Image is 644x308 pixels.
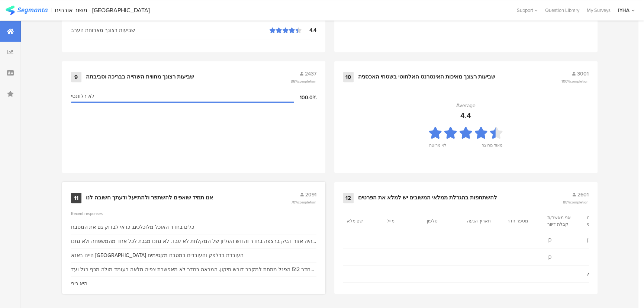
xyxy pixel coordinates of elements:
div: אנו תמיד שואפים להשתפר ולהתייעל ודעתך חשובה לנו [86,194,213,202]
span: completion [298,199,316,205]
div: 11 [71,193,81,203]
div: Support [517,4,538,16]
span: כן [587,236,620,244]
div: שביעות רצונך מאיכות האינטרנט האלחוטי בשטחי האכסניה [358,73,495,81]
section: תאריך הגעה [467,218,500,224]
span: כן [547,236,580,244]
span: 100% [561,78,589,84]
section: שם מלא [347,218,380,224]
span: לא רלוונטי [71,92,94,100]
div: 4.4 [302,26,316,34]
span: completion [570,199,589,205]
div: 4.4 [460,110,471,121]
div: מאוד מרוצה [482,142,502,153]
div: 9 [71,72,81,82]
span: 2601 [577,191,589,199]
section: מספר חדר [507,218,541,224]
div: היא כיף [71,280,87,288]
section: אני מאשר/ת קבלת דיוור [547,214,580,228]
div: 10 [343,72,354,82]
section: טלפון [427,218,460,224]
div: 12 [343,193,354,203]
a: Question Library [541,7,583,14]
span: 86% [291,78,316,84]
div: שביעות רצונך מארוחת הערב [71,26,270,34]
div: היינו באנא [GEOGRAPHIC_DATA] העובדת בדלפק והעובדים במטבח מקסימים [71,251,244,259]
span: לא [587,270,620,278]
section: מייל [387,218,420,224]
span: 2091 [305,191,316,199]
span: 3001 [577,70,589,78]
span: completion [570,78,589,84]
span: כן [547,253,580,261]
div: בחדר 512 הפנל מתחת למקרר דורש תיקון. המראה בחדר לא מאפשרת צפיה מלאה בעומד מולה מכף רגל ועד ראש [71,266,316,273]
div: כלים בחדר האוכל מלוכלכים, כדאי לבדוק גם את המטבח [71,223,194,231]
span: completion [298,78,316,84]
div: 100.0% [294,94,316,102]
div: היה אזור דביק ברצפה בחדר והדוש העליון של המקלחת לא עבד. לא נתנו מגבת לכל אחד מהמשפחה ולא נתנו בקב... [71,237,316,245]
div: IYHA [618,7,629,14]
div: לא מרוצה [429,142,446,153]
div: Average [456,102,476,109]
span: 70% [291,199,316,205]
div: משוב אורחים - [GEOGRAPHIC_DATA] [55,7,150,14]
a: My Surveys [583,7,614,14]
div: להשתתפות בהגרלת ממלאי המשובים יש למלא את הפרטים [358,194,497,202]
div: שביעות רצונך מחווית השהייה בבריכה וסביבתה [86,73,194,81]
section: מאשר לפרסם את חוות דעתי במדיה [587,214,621,228]
div: | [51,6,52,15]
span: 88% [563,199,589,205]
div: Recent responses [71,211,316,216]
span: 2437 [305,70,316,78]
img: segmanta logo [6,6,48,15]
